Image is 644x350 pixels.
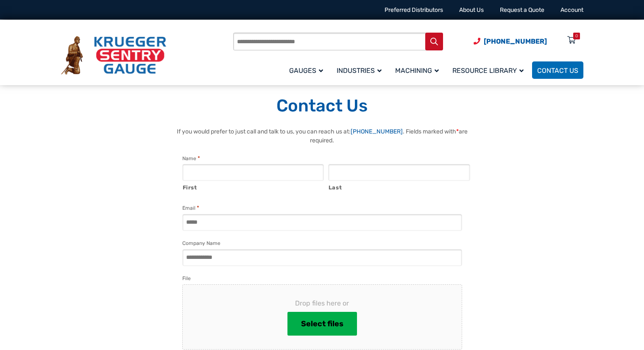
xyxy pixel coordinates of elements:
[284,60,332,80] a: Gauges
[196,298,448,308] span: Drop files here or
[182,154,200,163] legend: Name
[61,36,166,75] img: Krueger Sentry Gauge
[289,67,323,75] span: Gauges
[385,6,443,14] a: Preferred Distributors
[395,67,439,75] span: Machining
[390,60,447,80] a: Machining
[337,67,382,75] span: Industries
[537,67,578,75] span: Contact Us
[182,274,191,283] label: File
[459,6,484,14] a: About Us
[575,33,578,39] div: 0
[484,37,547,45] span: [PHONE_NUMBER]
[474,36,547,47] a: Phone Number (920) 434-8860
[174,127,471,145] p: If you would prefer to just call and talk to us, you can reach us at: . Fields marked with are re...
[500,6,544,14] a: Request a Quote
[182,204,199,212] label: Email
[329,181,470,192] label: Last
[287,312,357,336] button: select files, file
[332,60,390,80] a: Industries
[351,128,403,135] a: [PHONE_NUMBER]
[560,6,583,14] a: Account
[532,61,583,79] a: Contact Us
[452,67,524,75] span: Resource Library
[182,239,220,247] label: Company Name
[447,60,532,80] a: Resource Library
[183,181,324,192] label: First
[61,95,583,117] h1: Contact Us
